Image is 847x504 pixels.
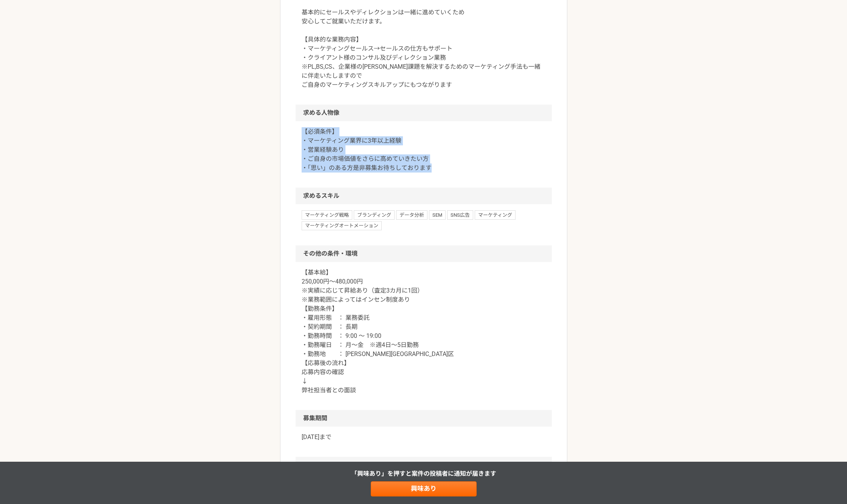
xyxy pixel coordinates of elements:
[296,245,552,262] h2: その他の条件・環境
[302,268,546,395] p: 【基本給】 250,000円～480,000円 ※実績に応じて昇給あり（査定3カ月に1回） ※業務範囲によってはインセン制度あり 【勤務条件】 ・雇用形態 ： 業務委託 ・契約期間 ： 長期 ・...
[302,433,546,442] p: [DATE]まで
[429,210,446,219] span: SEM
[296,188,552,204] h2: 求めるスキル
[302,127,546,173] p: 【必須条件】 ・マーケティング業界に3年以上経験 ・営業経験あり ・ご自身の市場価値をさらに高めていきたい方 ・「思い」のある方是非募集お待ちしております
[351,469,496,478] p: 「興味あり」を押すと 案件の投稿者に通知が届きます
[354,210,395,219] span: ブランディング
[371,481,477,496] a: 興味あり
[396,210,427,219] span: データ分析
[475,210,516,219] span: マーケティング
[447,210,473,219] span: SNS広告
[302,210,352,219] span: マーケティング戦略
[302,221,382,230] span: マーケティングオートメーション
[296,457,552,473] h2: 募集企業
[296,410,552,427] h2: 募集期間
[296,105,552,121] h2: 求める人物像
